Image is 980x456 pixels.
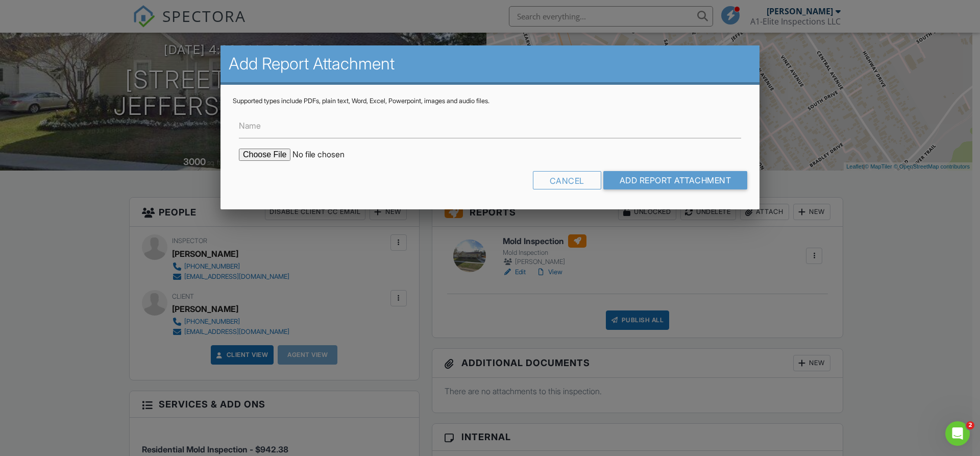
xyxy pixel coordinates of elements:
input: Add Report Attachment [603,171,748,189]
div: Supported types include PDFs, plain text, Word, Excel, Powerpoint, images and audio files. [233,97,747,105]
span: 2 [966,421,974,429]
h2: Add Report Attachment [229,54,751,74]
div: Cancel [533,171,601,189]
label: Name [239,120,261,131]
iframe: Intercom live chat [945,421,970,446]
